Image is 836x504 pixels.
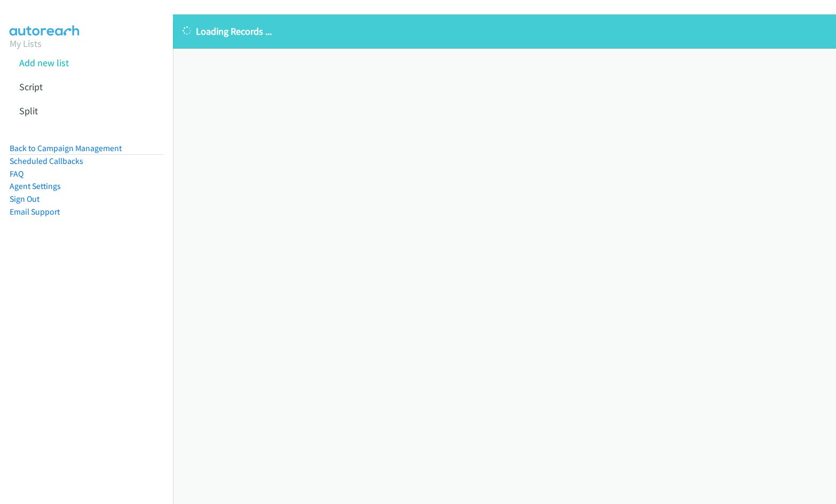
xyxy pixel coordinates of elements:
a: FAQ [10,169,23,179]
a: Scheduled Callbacks [10,156,83,166]
a: Script [19,81,43,93]
a: My Lists [10,37,42,50]
a: Add new list [19,57,69,69]
a: Agent Settings [10,181,61,191]
a: Email Support [10,207,60,217]
a: Sign Out [10,194,40,204]
p: Loading Records ... [183,24,826,38]
a: Back to Campaign Management [10,143,122,153]
a: Split [19,105,38,117]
